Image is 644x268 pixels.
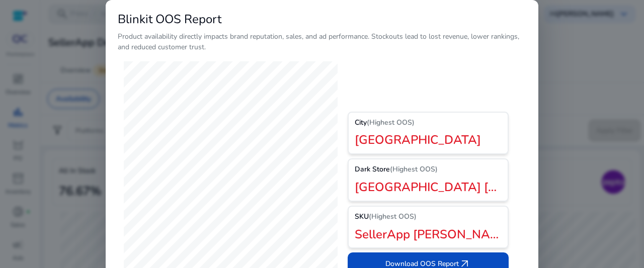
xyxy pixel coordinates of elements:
[355,213,502,221] h5: SKU
[369,212,417,221] span: (Highest OOS)
[355,133,502,147] h2: [GEOGRAPHIC_DATA]
[355,165,502,174] h5: Dark Store
[390,164,438,174] span: (Highest OOS)
[367,118,415,127] span: (Highest OOS)
[355,119,502,127] h5: City
[118,12,526,27] h2: Blinkit OOS Report
[118,31,526,52] p: Product availability directly impacts brand reputation, sales, and ad performance. Stockouts lead...
[355,227,502,242] h2: SellerApp [PERSON_NAME] Hair Oil - 120 ml
[355,180,502,195] h2: [GEOGRAPHIC_DATA] [GEOGRAPHIC_DATA] ES97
